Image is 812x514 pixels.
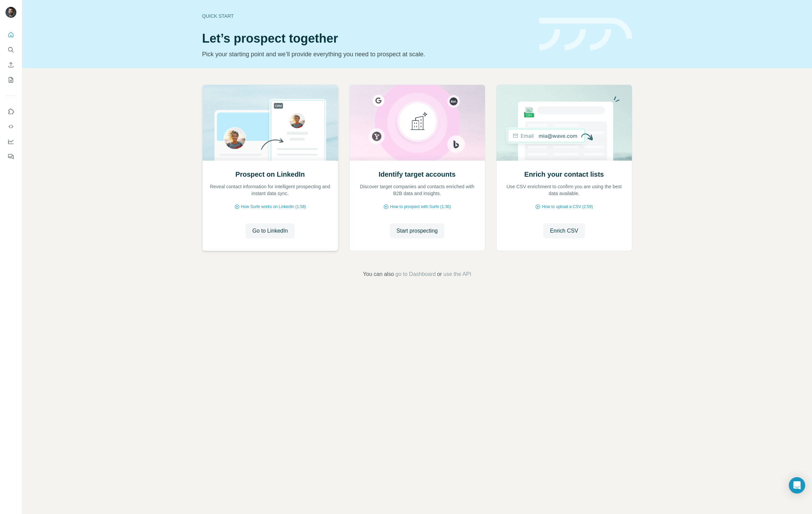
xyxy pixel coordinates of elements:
[5,74,16,86] button: My lists
[202,49,531,59] p: Pick your starting point and we’ll provide everything you need to prospect at scale.
[349,85,485,161] img: Identify target accounts
[379,170,456,179] h2: Identify target accounts
[5,150,16,163] button: Feedback
[202,32,531,45] h1: Let’s prospect together
[5,29,16,41] button: Quick start
[241,204,306,210] span: How Surfe works on LinkedIn (1:58)
[5,105,16,118] button: Use Surfe on LinkedIn
[5,59,16,71] button: Enrich CSV
[542,204,593,210] span: How to upload a CSV (2:59)
[202,13,531,19] div: Quick start
[503,183,625,197] p: Use CSV enrichment to confirm you are using the best data available.
[5,44,16,56] button: Search
[5,135,16,148] button: Dashboard
[496,85,632,161] img: Enrich your contact lists
[550,227,578,235] span: Enrich CSV
[397,227,438,235] span: Start prospecting
[395,270,435,278] button: go to Dashboard
[539,18,632,51] img: banner
[235,170,305,179] h2: Prospect on LinkedIn
[443,270,471,278] button: use the API
[390,223,445,238] button: Start prospecting
[209,183,331,197] p: Reveal contact information for intelligent prospecting and instant data sync.
[543,223,585,238] button: Enrich CSV
[246,223,295,238] button: Go to LinkedIn
[356,183,478,197] p: Discover target companies and contacts enriched with B2B data and insights.
[202,85,338,161] img: Prospect on LinkedIn
[789,477,805,494] div: Open Intercom Messenger
[524,170,604,179] h2: Enrich your contact lists
[5,120,16,133] button: Use Surfe API
[390,204,451,210] span: How to prospect with Surfe (1:30)
[437,270,442,278] span: or
[5,7,16,18] img: Avatar
[363,270,394,278] span: You can also
[252,227,288,235] span: Go to LinkedIn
